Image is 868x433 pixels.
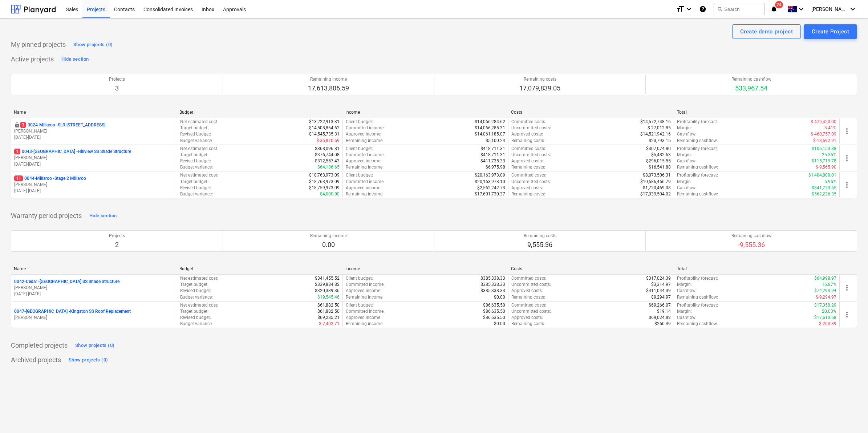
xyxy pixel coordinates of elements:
[677,302,718,308] p: Profitability forecast :
[511,302,546,308] p: Committed costs :
[14,128,174,134] p: [PERSON_NAME]
[814,302,836,308] p: $17,350.29
[14,285,174,291] p: [PERSON_NAME]
[346,179,385,185] p: Committed income :
[511,308,551,315] p: Uncommitted costs :
[819,321,836,327] p: $-260.39
[677,308,692,315] p: Margin :
[843,127,851,135] span: more_vert
[180,119,218,125] p: Net estimated cost :
[14,266,174,271] div: Name
[677,152,692,158] p: Margin :
[180,275,218,282] p: Net estimated cost :
[511,152,551,158] p: Uncommitted costs :
[346,308,385,315] p: Committed income :
[315,152,340,158] p: $376,744.08
[180,191,213,197] p: Budget variance :
[317,315,340,321] p: $69,285.21
[646,146,671,152] p: $307,074.80
[651,282,671,288] p: $3,314.97
[813,138,836,144] p: $-18,692.91
[320,191,340,197] p: $4,000.00
[848,5,857,13] i: keyboard_arrow_down
[649,138,671,144] p: $23,793.15
[677,164,718,170] p: Remaining cashflow :
[309,172,340,178] p: $18,763,973.09
[180,179,208,185] p: Target budget :
[180,152,208,158] p: Target budget :
[511,164,545,170] p: Remaining costs :
[346,288,381,294] p: Approved income :
[14,175,23,181] span: 11
[651,294,671,300] p: $9,294.97
[308,84,349,93] p: 17,613,806.59
[511,315,543,321] p: Approved costs :
[180,172,218,178] p: Net estimated cost :
[640,119,671,125] p: $14,572,748.16
[511,288,543,294] p: Approved costs :
[317,308,340,315] p: $61,882.50
[651,152,671,158] p: $5,482.63
[317,294,340,300] p: $19,545.46
[677,321,718,327] p: Remaining cashflow :
[346,282,385,288] p: Committed income :
[14,308,174,321] div: 0047-[GEOGRAPHIC_DATA] -Kingston SS Roof Replacement[PERSON_NAME]
[109,76,125,82] p: Projects
[73,41,113,49] div: Show projects (0)
[180,294,213,300] p: Budget variance :
[843,310,851,319] span: more_vert
[14,134,174,141] p: [DATE] - [DATE]
[346,138,384,144] p: Remaining income :
[14,149,174,167] div: 10043-[GEOGRAPHIC_DATA] -Hillview SS Shade Structure[PERSON_NAME][DATE]-[DATE]
[822,282,836,288] p: 16.87%
[73,340,116,351] button: Show projects (0)
[346,191,384,197] p: Remaining income :
[315,275,340,282] p: $341,455.52
[677,125,692,131] p: Margin :
[519,76,560,82] p: Remaining costs
[475,172,505,178] p: $20,163,973.09
[179,110,339,115] div: Budget
[11,356,61,364] p: Archived projects
[11,40,66,49] p: My pinned projects
[699,5,706,13] i: Knowledge base
[524,233,556,239] p: Remaining costs
[309,119,340,125] p: $13,222,913.31
[511,110,671,115] div: Costs
[732,24,801,39] button: Create demo project
[14,175,174,194] div: 110044-Millaroo -Stage 2 Millaroo[PERSON_NAME][DATE]-[DATE]
[180,125,208,131] p: Target budget :
[346,125,385,131] p: Committed income :
[812,27,849,36] div: Create Project
[511,282,551,288] p: Uncommitted costs :
[775,1,783,8] span: 24
[677,288,697,294] p: Cashflow :
[494,294,505,300] p: $0.00
[804,24,857,39] button: Create Project
[816,294,836,300] p: $-9,294.97
[511,185,543,191] p: Approved costs :
[811,6,848,12] span: [PERSON_NAME]
[89,212,117,220] div: Hide section
[511,125,551,131] p: Uncommitted costs :
[11,55,54,64] p: Active projects
[812,185,836,191] p: $841,773.65
[646,275,671,282] p: $317,024.39
[511,146,546,152] p: Committed costs :
[14,110,174,115] div: Name
[643,172,671,178] p: $8,073,506.31
[180,321,213,327] p: Budget variance :
[20,122,26,128] span: 3
[309,179,340,185] p: $18,763,973.09
[315,282,340,288] p: $339,884.82
[11,211,82,220] p: Warranty period projects
[308,76,349,82] p: Remaining income
[317,164,340,170] p: $64,186.65
[480,282,505,288] p: $385,338.33
[60,53,90,65] button: Hide section
[480,158,505,164] p: $411,735.33
[14,161,174,167] p: [DATE] - [DATE]
[180,146,218,152] p: Net estimated cost :
[677,282,692,288] p: Margin :
[519,84,560,93] p: 17,079,839.05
